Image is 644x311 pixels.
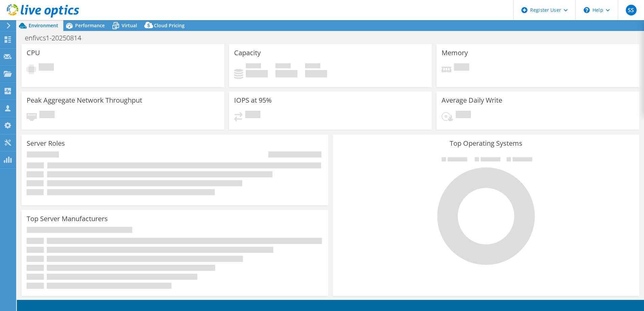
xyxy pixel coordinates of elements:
span: Cloud Pricing [154,22,185,29]
span: Pending [456,111,471,120]
svg: \n [584,7,590,13]
h1: enfivcs1-20250814 [22,34,92,42]
h3: IOPS at 95% [234,97,272,104]
span: Environment [29,22,58,29]
span: Pending [245,111,260,120]
span: Used [246,63,261,70]
span: Pending [39,111,55,120]
span: SS [626,5,637,15]
h3: Average Daily Write [442,97,502,104]
h3: Top Operating Systems [338,140,634,147]
span: Pending [454,63,469,72]
h3: Server Roles [27,140,65,147]
h3: Memory [442,49,468,57]
h4: 0 GiB [305,70,327,77]
span: Virtual [122,22,137,29]
span: Pending [39,63,54,72]
span: Total [305,63,320,70]
h3: CPU [27,49,40,57]
h3: Capacity [234,49,261,57]
span: Performance [75,22,105,29]
h4: 0 GiB [246,70,268,77]
h3: Peak Aggregate Network Throughput [27,97,142,104]
span: Free [276,63,291,70]
h4: 0 GiB [276,70,297,77]
h3: Top Server Manufacturers [27,215,108,222]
